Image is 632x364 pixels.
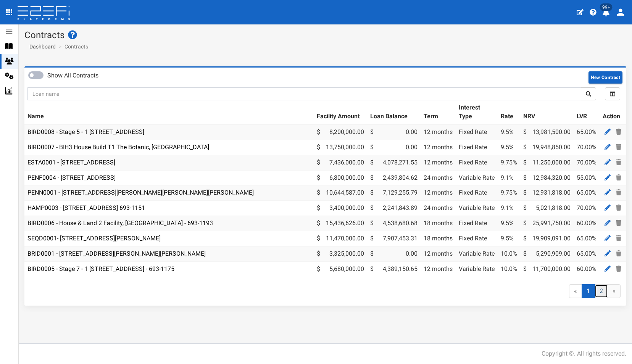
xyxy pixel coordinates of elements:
[498,216,520,231] td: 9.5%
[569,284,582,298] span: «
[27,265,174,272] a: BIRD0005 - Stage 7 - 1 [STREET_ADDRESS] - 693-1175
[421,246,456,261] td: 12 months
[314,201,367,216] td: 3,400,000.00
[27,159,115,166] a: ESTA0001 - [STREET_ADDRESS]
[614,142,623,152] a: Delete Contract
[498,246,520,261] td: 10.0%
[520,201,574,216] td: 5,021,818.00
[367,246,421,261] td: 0.00
[574,155,600,170] td: 70.00%
[456,140,498,155] td: Fixed Rate
[574,185,600,201] td: 65.00%
[27,235,161,242] a: SEQD0001- [STREET_ADDRESS][PERSON_NAME]
[498,201,520,216] td: 9.1%
[520,170,574,185] td: 12,984,320.00
[47,71,98,80] label: Show All Contracts
[456,231,498,246] td: Fixed Rate
[614,158,623,167] a: Delete Contract
[574,231,600,246] td: 65.00%
[421,124,456,140] td: 12 months
[542,350,626,358] div: Copyright ©. All rights reserved.
[614,127,623,137] a: Delete Contract
[367,231,421,246] td: 7,907,453.31
[574,201,600,216] td: 70.00%
[614,264,623,274] a: Delete Contract
[367,100,421,124] th: Loan Balance
[498,124,520,140] td: 9.5%
[456,201,498,216] td: Variable Rate
[614,188,623,197] a: Delete Contract
[456,246,498,261] td: Variable Rate
[314,170,367,185] td: 6,800,000.00
[367,216,421,231] td: 4,538,680.68
[574,261,600,276] td: 60.00%
[574,140,600,155] td: 70.00%
[26,43,56,50] span: Dashboard
[367,170,421,185] td: 2,439,804.62
[367,261,421,276] td: 4,389,150.65
[574,124,600,140] td: 65.00%
[27,189,254,196] a: PENN0001 - [STREET_ADDRESS][PERSON_NAME][PERSON_NAME][PERSON_NAME]
[27,174,116,181] a: PENF0004 - [STREET_ADDRESS]
[421,185,456,201] td: 12 months
[367,124,421,140] td: 0.00
[614,234,623,243] a: Delete Contract
[421,231,456,246] td: 18 months
[614,218,623,228] a: Delete Contract
[456,185,498,201] td: Fixed Rate
[27,219,213,227] a: BIRD0006 - House & Land 2 Facility, [GEOGRAPHIC_DATA] - 693-1193
[24,30,626,40] h1: Contracts
[520,155,574,170] td: 11,250,000.00
[574,100,600,124] th: LVR
[520,100,574,124] th: NRV
[456,100,498,124] th: Interest Type
[520,246,574,261] td: 5,290,909.00
[520,124,574,140] td: 13,981,500.00
[614,249,623,258] a: Delete Contract
[367,201,421,216] td: 2,241,843.89
[57,43,88,50] li: Contracts
[421,140,456,155] td: 12 months
[498,231,520,246] td: 9.5%
[520,185,574,201] td: 12,931,818.00
[421,216,456,231] td: 18 months
[314,185,367,201] td: 10,644,587.00
[367,140,421,155] td: 0.00
[421,261,456,276] td: 12 months
[498,155,520,170] td: 9.75%
[595,284,608,298] a: 2
[498,261,520,276] td: 10.0%
[608,284,621,298] a: »
[421,100,456,124] th: Term
[456,170,498,185] td: Variable Rate
[582,284,595,298] span: 1
[574,246,600,261] td: 65.00%
[456,261,498,276] td: Variable Rate
[574,216,600,231] td: 60.00%
[26,43,56,50] a: Dashboard
[421,170,456,185] td: 24 months
[614,203,623,213] a: Delete Contract
[456,124,498,140] td: Fixed Rate
[498,185,520,201] td: 9.75%
[314,155,367,170] td: 7,436,000.00
[456,216,498,231] td: Fixed Rate
[614,173,623,182] a: Delete Contract
[27,128,144,135] a: BIRD0008 - Stage 5 - 1 [STREET_ADDRESS]
[421,201,456,216] td: 24 months
[314,231,367,246] td: 11,470,000.00
[498,100,520,124] th: Rate
[588,71,622,84] button: New Contract
[520,231,574,246] td: 19,909,091.00
[600,100,626,124] th: Action
[24,100,314,124] th: Name
[314,140,367,155] td: 13,750,000.00
[314,246,367,261] td: 3,325,000.00
[421,155,456,170] td: 12 months
[367,155,421,170] td: 4,078,271.55
[520,216,574,231] td: 25,991,750.00
[27,204,145,211] a: HAMP0003 - [STREET_ADDRESS] 693-1151
[456,155,498,170] td: Fixed Rate
[27,143,209,151] a: BIRD0007 - BIH3 House Build T1 The Botanic, [GEOGRAPHIC_DATA]
[314,261,367,276] td: 5,680,000.00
